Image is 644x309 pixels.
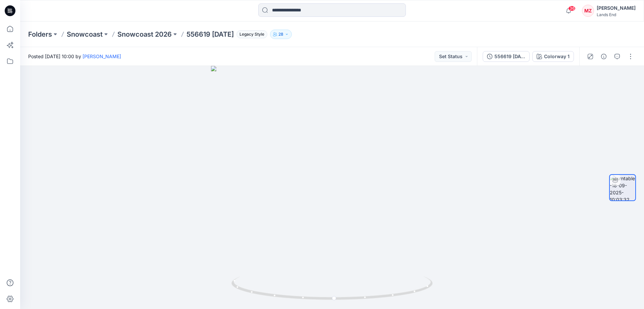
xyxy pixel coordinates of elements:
[83,53,121,59] a: [PERSON_NAME]
[234,30,267,39] button: Legacy Style
[610,175,635,200] img: turntable-18-09-2025-10:03:32
[598,51,609,62] button: Details
[278,31,283,38] p: 28
[28,30,52,39] a: Folders
[582,5,594,17] div: MZ
[236,30,267,38] span: Legacy Style
[270,30,292,39] button: 28
[483,51,530,62] button: 556619 [DATE]
[544,53,570,60] div: Colorway 1
[597,4,636,12] div: [PERSON_NAME]
[67,30,103,39] a: Snowcoast
[568,6,576,11] span: 36
[597,12,636,17] div: Lands End
[532,51,574,62] button: Colorway 1
[117,30,172,39] a: Snowcoast 2026
[28,53,121,60] span: Posted [DATE] 10:00 by
[494,53,525,60] div: 556619 [DATE]
[186,30,234,39] p: 556619 [DATE]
